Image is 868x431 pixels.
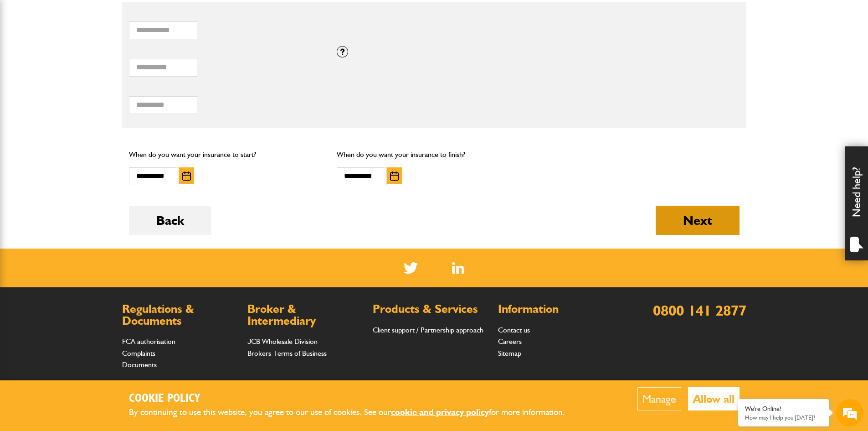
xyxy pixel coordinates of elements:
[12,165,166,273] textarea: Type your message and hit 'Enter'
[498,349,521,358] a: Sitemap
[129,405,580,420] p: By continuing to use this website, you agree to our use of cookies. See our for more information.
[373,303,489,315] h2: Products & Services
[122,349,155,358] a: Complaints
[373,326,483,334] a: Client support / Partnership approach
[12,138,166,158] input: Enter your phone number
[247,349,327,358] a: Brokers Terms of Business
[122,337,175,346] a: FCA authorisation
[656,206,740,235] button: Next
[653,301,746,319] a: 0800 141 2877
[129,206,211,235] button: Back
[129,392,580,406] h2: Cookie Policy
[745,414,822,421] p: How may I help you today?
[452,262,464,274] a: LinkedIn
[745,405,822,413] div: We're Online!
[498,326,530,334] a: Contact us
[688,387,740,410] button: Allow all
[498,303,614,315] h2: Information
[498,337,522,346] a: Careers
[845,146,868,260] div: Need help?
[182,171,191,181] img: Choose date
[337,149,531,161] p: When do you want your insurance to finish?
[391,407,489,417] a: cookie and privacy policy
[15,51,38,63] img: d_20077148190_company_1631870298795_20077148190
[637,387,681,410] button: Manage
[12,111,166,131] input: Enter your email address
[149,5,171,26] div: Minimize live chat window
[247,337,318,346] a: JCB Wholesale Division
[404,262,418,274] img: Twitter
[124,281,165,293] em: Start Chat
[452,262,464,274] img: Linked In
[390,171,399,181] img: Choose date
[122,360,157,369] a: Documents
[247,303,364,327] h2: Broker & Intermediary
[47,51,153,63] div: Chat with us now
[12,84,166,104] input: Enter your last name
[122,303,238,327] h2: Regulations & Documents
[129,149,324,161] p: When do you want your insurance to start?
